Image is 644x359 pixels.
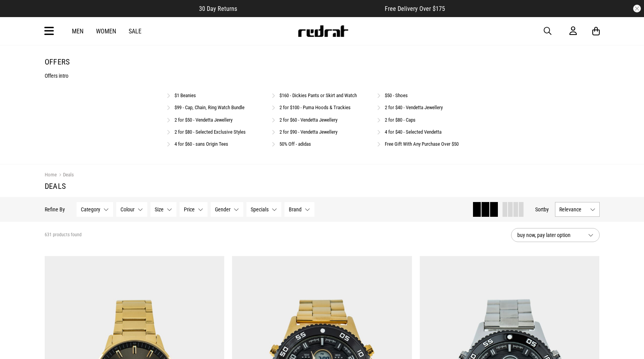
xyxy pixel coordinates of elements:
[251,206,269,213] span: Specials
[45,232,82,238] span: 631 products found
[120,206,134,213] span: Colour
[559,206,587,213] span: Relevance
[129,28,141,35] a: Sale
[385,105,443,110] a: 2 for $40 - Vendetta Jewellery
[175,117,232,123] a: 2 for $50 - Vendetta Jewellery
[211,202,243,217] button: Gender
[555,202,600,217] button: Relevance
[385,92,408,98] a: $50 - Shoes
[175,129,246,135] a: 2 for $80 - Selected Exclusive Styles
[150,202,176,217] button: Size
[116,202,147,217] button: Colour
[199,5,237,12] span: 30 Day Returns
[517,230,582,240] span: buy now, pay later option
[175,92,196,98] a: $1 Beanies
[215,206,230,213] span: Gender
[175,141,228,147] a: 4 for $60 - sans Origin Tees
[535,205,549,214] button: Sortby
[57,172,74,179] a: Deals
[253,5,369,12] iframe: Customer reviews powered by Trustpilot
[180,202,208,217] button: Price
[279,105,351,110] a: 2 for $100 - Puma Hoods & Trackies
[544,206,549,213] span: by
[184,206,195,213] span: Price
[385,5,445,12] span: Free Delivery Over $175
[385,141,459,147] a: Free Gift With Any Purchase Over $50
[45,73,600,79] p: Offers intro
[279,117,337,123] a: 2 for $60 - Vendetta Jewellery
[77,202,113,217] button: Category
[45,57,600,66] h1: Offers
[511,228,600,242] button: buy now, pay later option
[246,202,281,217] button: Specials
[279,129,337,135] a: 2 for $90 - Vendetta Jewellery
[284,202,314,217] button: Brand
[45,206,65,213] p: Refine By
[289,206,302,213] span: Brand
[81,206,100,213] span: Category
[175,105,244,110] a: $99 - Cap, Chain, Ring Watch Bundle
[279,92,357,98] a: $160 - Dickies Pants or Skirt and Watch
[385,129,442,135] a: 4 for $40 - Selected Vendetta
[72,28,84,35] a: Men
[385,117,415,123] a: 2 for $80 - Caps
[279,141,311,147] a: 50% Off - adidas
[297,25,349,37] img: Redrat logo
[155,206,164,213] span: Size
[96,28,116,35] a: Women
[45,181,600,191] h1: Deals
[45,172,57,178] a: Home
